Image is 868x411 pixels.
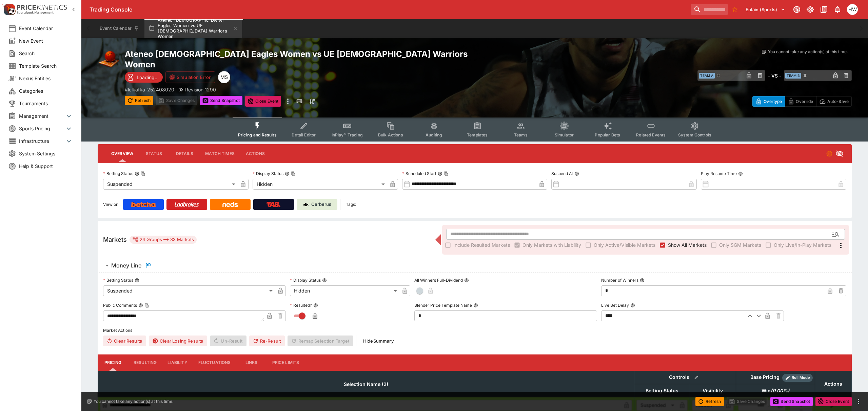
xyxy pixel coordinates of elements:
button: Display Status [322,278,327,283]
button: Overtype [752,96,785,107]
button: Liability [162,354,193,371]
button: Send Snapshot [770,397,813,406]
img: Cerberus [303,202,309,207]
button: Copy To Clipboard [144,303,149,308]
span: Selection Name (2) [336,380,396,388]
p: Scheduled Start [402,171,436,176]
button: Money Line [98,259,852,272]
button: Simulation Error [165,71,215,83]
button: Select Tenant [742,4,789,15]
label: Tags: [346,199,356,210]
button: Actions [240,146,271,162]
button: Betting Status [135,278,139,283]
button: more [284,96,292,107]
span: Sports Pricing [19,125,65,132]
button: Harrison Walker [845,2,860,17]
button: All Winners Full-Dividend [464,278,469,283]
h5: Markets [103,236,127,243]
button: Clear Losing Results [149,336,207,346]
button: Public CommentsCopy To Clipboard [138,303,143,308]
p: Auto-Save [827,98,849,105]
button: Links [236,354,267,371]
span: System Settings [19,150,73,157]
span: Popular Bets [595,132,620,137]
p: You cannot take any action(s) at this time. [94,398,173,405]
img: PriceKinetics [17,5,67,10]
span: Template Search [19,62,73,69]
button: Override [785,96,816,107]
p: Loading... [137,74,159,81]
button: Match Times [200,146,240,162]
button: Auto-Save [816,96,852,107]
svg: Hidden [835,150,844,158]
p: Cerberus [311,201,331,208]
svg: More [837,241,845,250]
span: Betting Status [638,387,686,395]
span: InPlay™ Trading [332,132,363,137]
span: Team A [699,73,715,79]
img: Neds [222,202,238,207]
p: Override [796,98,813,105]
span: Tournaments [19,100,73,107]
span: Management [19,112,65,120]
p: You cannot take any action(s) at this time. [768,49,848,55]
img: basketball.png [98,49,119,70]
a: Cerberus [297,199,337,210]
button: Blender Price Template Name [473,303,478,308]
th: Actions [815,371,851,397]
button: Betting StatusCopy To Clipboard [135,171,139,176]
img: Sportsbook Management [17,11,54,14]
span: Simulator [555,132,574,137]
button: Details [169,146,200,162]
span: Only Active/Visible Markets [594,241,655,248]
button: Notifications [831,3,844,16]
div: Harrison Walker [847,4,858,15]
button: Ateneo [DEMOGRAPHIC_DATA] Eagles Women vs UE [DEMOGRAPHIC_DATA] Warriors Women [144,19,242,38]
button: Bulk edit [692,373,701,382]
button: Copy To Clipboard [291,171,296,176]
button: Re-Result [249,336,285,346]
span: Visibility [695,387,730,395]
button: Send Snapshot [200,96,242,105]
h2: Copy To Clipboard [125,49,488,70]
img: Ladbrokes [174,202,199,207]
button: more [854,397,863,406]
button: Close Event [245,96,281,107]
span: Nexus Entities [19,75,73,82]
p: Overtype [764,98,782,105]
div: 24 Groups 33 Markets [132,236,194,244]
button: Status [139,146,169,162]
input: search [691,4,728,15]
span: Search [19,50,73,57]
h6: - VS - [768,72,781,79]
p: Play Resume Time [701,171,737,176]
button: Copy To Clipboard [141,171,145,176]
div: Event type filters [233,117,717,142]
button: Display StatusCopy To Clipboard [285,171,290,176]
div: Suspended [103,285,275,296]
button: Scheduled StartCopy To Clipboard [438,171,442,176]
span: Related Events [636,132,666,137]
span: New Event [19,37,73,44]
span: Infrastructure [19,137,65,145]
div: Hidden [253,179,387,190]
button: Event Calendar [96,19,143,38]
span: Help & Support [19,163,73,170]
button: Suspend At [574,171,579,176]
p: Betting Status [103,171,133,176]
th: Controls [634,371,736,384]
span: Templates [467,132,488,137]
button: Open [830,228,842,240]
span: Event Calendar [19,25,73,32]
button: Pricing [98,354,128,371]
p: Display Status [253,171,283,176]
p: All Winners Full-Dividend [414,277,463,283]
span: Detail Editor [292,132,316,137]
img: Betcha [131,202,156,207]
span: Team B [785,73,801,79]
button: Copy To Clipboard [444,171,449,176]
button: Price Limits [267,354,305,371]
img: PriceKinetics Logo [2,3,16,16]
button: Close Event [815,397,852,406]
